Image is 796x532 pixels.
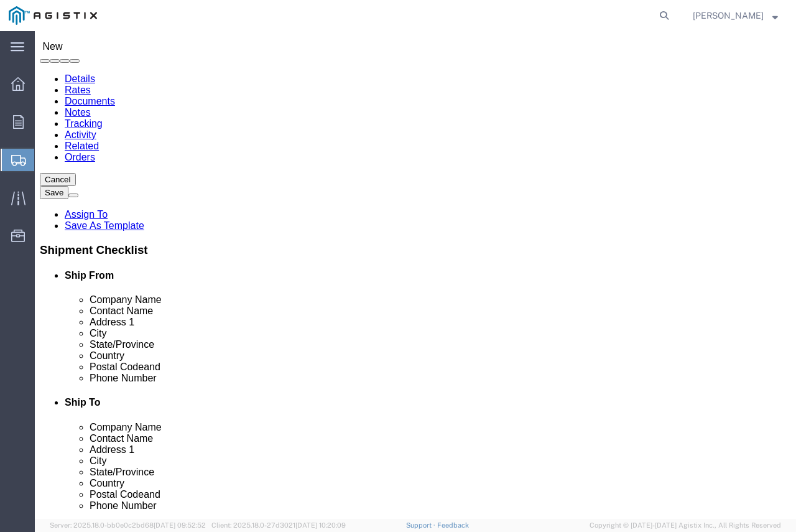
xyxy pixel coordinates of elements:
button: [PERSON_NAME] [692,8,779,23]
img: logo [9,6,97,25]
span: Client: 2025.18.0-27d3021 [211,521,346,529]
span: [DATE] 09:52:52 [154,521,206,529]
iframe: FS Legacy Container [35,31,796,519]
a: Feedback [437,521,469,529]
span: Server: 2025.18.0-bb0e0c2bd68 [50,521,206,529]
a: Support [406,521,437,529]
span: [DATE] 10:20:09 [295,521,346,529]
span: Copyright © [DATE]-[DATE] Agistix Inc., All Rights Reserved [590,520,781,531]
span: Trevor Burns [693,9,764,22]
